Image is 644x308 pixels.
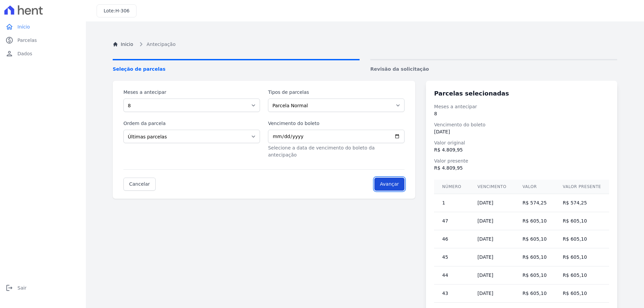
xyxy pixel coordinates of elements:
span: Início [17,23,30,30]
td: R$ 605,10 [555,248,609,266]
span: H-306 [115,8,129,13]
td: [DATE] [469,248,514,266]
a: homeInício [3,20,83,34]
h3: Parcelas selecionadas [434,89,609,98]
dd: [DATE] [434,128,609,135]
th: Valor presente [555,180,609,194]
span: Parcelas [17,37,37,44]
td: [DATE] [469,285,514,303]
h3: Lote: [104,7,129,14]
td: R$ 605,10 [515,230,555,248]
label: Vencimento do boleto [268,120,405,127]
label: Tipos de parcelas [268,89,405,96]
th: Vencimento [469,180,514,194]
span: Sair [17,285,26,291]
td: 47 [434,212,469,230]
dt: Valor original [434,139,609,146]
th: Valor [515,180,555,194]
nav: Breadcrumb [113,40,617,48]
td: 45 [434,248,469,266]
td: R$ 605,10 [515,248,555,266]
a: personDados [3,47,83,60]
i: paid [5,36,13,44]
dt: Meses a antecipar [434,103,609,110]
td: R$ 605,10 [555,285,609,303]
a: Cancelar [123,178,156,191]
span: Antecipação [147,41,175,48]
label: Meses a antecipar [123,89,260,96]
dd: R$ 4.809,95 [434,146,609,153]
a: logoutSair [3,281,83,295]
dd: R$ 4.809,95 [434,165,609,172]
td: 44 [434,266,469,285]
td: R$ 605,10 [555,266,609,285]
td: R$ 605,10 [515,266,555,285]
span: Seleção de parcelas [113,66,360,73]
span: Revisão da solicitação [370,66,617,73]
td: [DATE] [469,266,514,285]
td: R$ 574,25 [555,194,609,212]
input: Avançar [374,178,405,191]
td: R$ 605,10 [515,212,555,230]
td: [DATE] [469,212,514,230]
td: [DATE] [469,230,514,248]
span: Dados [17,50,32,57]
i: logout [5,284,13,292]
dd: 8 [434,110,609,117]
dt: Vencimento do boleto [434,121,609,128]
td: 1 [434,194,469,212]
td: 43 [434,285,469,303]
a: Inicio [113,41,133,48]
p: Selecione a data de vencimento do boleto da antecipação [268,144,405,159]
i: home [5,23,13,31]
td: 46 [434,230,469,248]
a: paidParcelas [3,34,83,47]
td: [DATE] [469,194,514,212]
th: Número [434,180,469,194]
nav: Progress [113,59,617,73]
td: R$ 605,10 [515,285,555,303]
dt: Valor presente [434,158,609,165]
label: Ordem da parcela [123,120,260,127]
td: R$ 605,10 [555,212,609,230]
i: person [5,50,13,58]
td: R$ 605,10 [555,230,609,248]
td: R$ 574,25 [515,194,555,212]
